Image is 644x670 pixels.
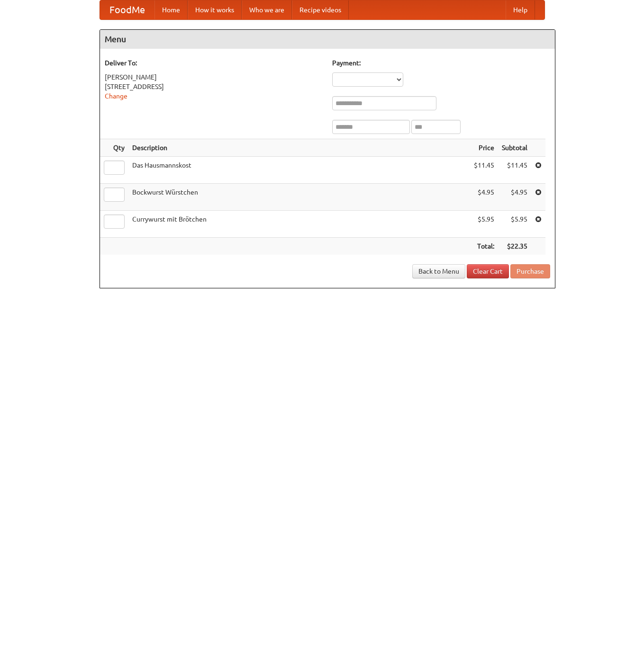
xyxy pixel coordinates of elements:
[100,0,154,19] a: FoodMe
[332,58,550,68] h5: Payment:
[510,264,550,278] button: Purchase
[188,0,242,19] a: How it works
[470,184,498,211] td: $4.95
[467,264,509,278] a: Clear Cart
[292,0,349,19] a: Recipe videos
[498,238,531,255] th: $22.35
[154,0,188,19] a: Home
[498,157,531,184] td: $11.45
[412,264,465,278] a: Back to Menu
[470,238,498,255] th: Total:
[100,30,555,49] h4: Menu
[128,184,470,211] td: Bockwurst Würstchen
[498,211,531,238] td: $5.95
[470,157,498,184] td: $11.45
[128,139,470,157] th: Description
[128,157,470,184] td: Das Hausmannskost
[470,211,498,238] td: $5.95
[498,184,531,211] td: $4.95
[105,58,323,68] h5: Deliver To:
[506,0,535,19] a: Help
[128,211,470,238] td: Currywurst mit Brötchen
[100,139,128,157] th: Qty
[105,72,323,82] div: [PERSON_NAME]
[470,139,498,157] th: Price
[105,92,127,100] a: Change
[498,139,531,157] th: Subtotal
[242,0,292,19] a: Who we are
[105,82,323,91] div: [STREET_ADDRESS]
